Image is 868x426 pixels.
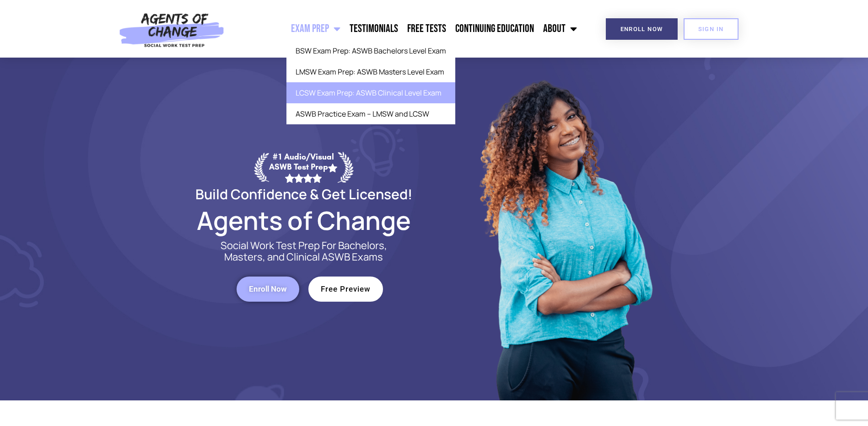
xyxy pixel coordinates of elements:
h2: Build Confidence & Get Licensed! [173,187,434,201]
span: Free Preview [321,285,371,293]
a: Exam Prep [286,17,345,40]
a: ASWB Practice Exam – LMSW and LCSW [286,103,455,124]
a: Free Tests [403,17,451,40]
nav: Menu [229,17,582,40]
a: BSW Exam Prep: ASWB Bachelors Level Exam [286,40,455,61]
div: #1 Audio/Visual ASWB Test Prep [269,152,338,182]
span: SIGN IN [698,26,724,32]
a: LMSW Exam Prep: ASWB Masters Level Exam [286,61,455,82]
span: Enroll Now [249,285,287,293]
a: Free Preview [308,277,383,302]
img: Website Image 1 (1) [473,58,656,400]
a: LCSW Exam Prep: ASWB Clinical Level Exam [286,82,455,103]
p: Social Work Test Prep For Bachelors, Masters, and Clinical ASWB Exams [210,240,398,263]
h2: Agents of Change [173,210,434,231]
a: Enroll Now [606,18,678,40]
a: Testimonials [345,17,403,40]
a: Continuing Education [451,17,539,40]
ul: Exam Prep [286,40,455,124]
span: Enroll Now [620,26,663,32]
a: About [539,17,582,40]
a: Enroll Now [237,277,299,302]
a: SIGN IN [684,18,739,40]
